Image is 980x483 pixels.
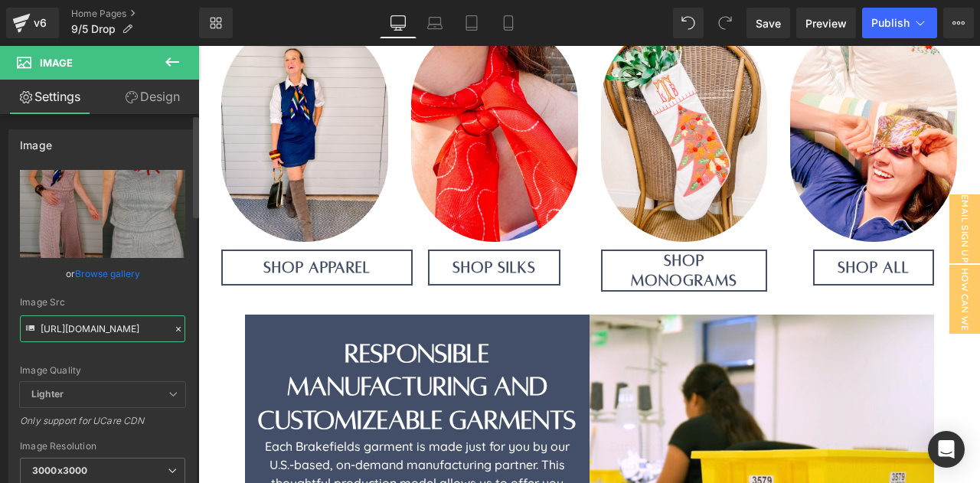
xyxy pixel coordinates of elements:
[20,441,185,452] div: Image Resolution
[403,292,724,391] h2: Responsible Manufacturing and customizeable garments
[871,17,910,29] span: Publish
[75,260,140,287] a: Browse gallery
[58,292,380,391] h2: Responsible Manufacturing and customizeable garments
[805,15,847,31] span: Preview
[31,13,50,33] div: v6
[862,8,937,38] button: Publish
[40,57,73,69] span: Image
[796,8,856,38] a: Preview
[427,205,545,244] span: shop monograms
[103,80,202,114] a: Design
[615,204,736,240] a: shop all
[20,297,185,308] div: Image Src
[403,204,570,246] a: shop monograms
[6,8,59,38] a: v6
[380,8,416,38] a: Desktop
[943,8,974,38] button: More
[32,465,87,476] b: 3000x3000
[453,8,490,38] a: Tablet
[20,266,185,282] div: or
[71,8,199,20] a: Home Pages
[20,365,185,376] div: Image Quality
[490,8,527,38] a: Mobile
[756,15,781,31] span: Save
[928,431,965,468] div: Open Intercom Messenger
[20,315,185,342] input: Link
[71,23,116,35] span: 9/5 Drop
[720,148,782,217] span: email sign up popup
[710,8,740,38] button: Redo
[230,204,362,240] a: shop silks
[23,204,214,240] a: shop apparel
[31,388,64,400] b: Lighter
[199,8,233,38] a: New Library
[673,8,704,38] button: Undo
[416,8,453,38] a: Laptop
[20,415,185,437] div: Only support for UCare CDN
[20,130,52,152] div: Image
